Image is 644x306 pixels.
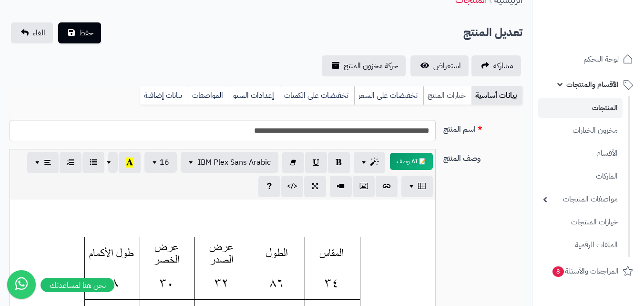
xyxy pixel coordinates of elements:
a: تخفيضات على السعر [354,86,423,105]
span: المراجعات والأسئلة [552,264,619,278]
span: 16 [160,157,169,168]
span: 8 [552,266,564,277]
span: استعراض [433,60,461,72]
a: الأقسام [538,143,623,164]
a: حركة مخزون المنتج [322,55,406,76]
a: الماركات [538,166,623,187]
button: 16 [144,152,177,173]
img: logo-2.png [579,24,635,44]
a: الغاء [11,22,53,43]
span: الأقسام والمنتجات [566,78,619,91]
h2: تعديل المنتج [463,23,522,42]
a: مخزون الخيارات [538,120,623,141]
a: مشاركه [471,55,521,76]
label: اسم المنتج [440,120,526,135]
a: مواصفات المنتجات [538,189,623,210]
span: حركة مخزون المنتج [344,60,398,72]
a: خيارات المنتج [423,86,471,105]
a: استعراض [410,55,469,76]
button: 📝 AI وصف [390,153,433,170]
a: الملفات الرقمية [538,235,623,255]
span: الغاء [33,27,45,39]
a: تخفيضات على الكميات [280,86,354,105]
a: إعدادات السيو [229,86,280,105]
label: وصف المنتج [440,149,526,164]
a: المواصفات [188,86,229,105]
a: المنتجات [538,98,623,118]
span: لوحة التحكم [583,53,619,66]
button: حفظ [58,22,101,43]
a: بيانات إضافية [140,86,188,105]
span: مشاركه [493,60,513,72]
a: خيارات المنتجات [538,212,623,232]
span: حفظ [79,27,93,39]
span: IBM Plex Sans Arabic [198,157,271,168]
a: بيانات أساسية [471,86,522,105]
a: لوحة التحكم [538,48,638,71]
button: IBM Plex Sans Arabic [181,152,278,173]
a: المراجعات والأسئلة8 [538,260,638,283]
